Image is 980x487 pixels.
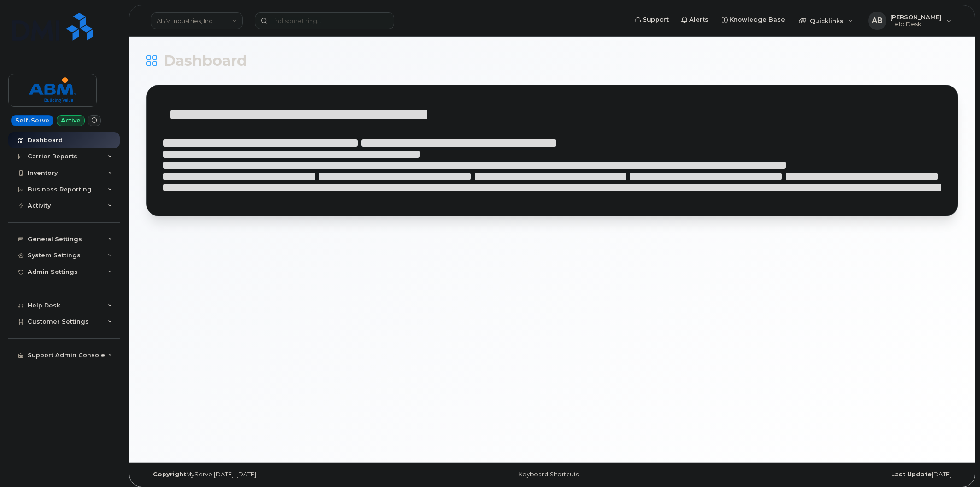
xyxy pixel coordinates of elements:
div: MyServe [DATE]–[DATE] [146,471,417,478]
strong: Copyright [153,471,186,478]
div: [DATE] [687,471,958,478]
strong: Last Update [891,471,932,478]
span: Dashboard [164,54,247,68]
a: Keyboard Shortcuts [518,471,579,478]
